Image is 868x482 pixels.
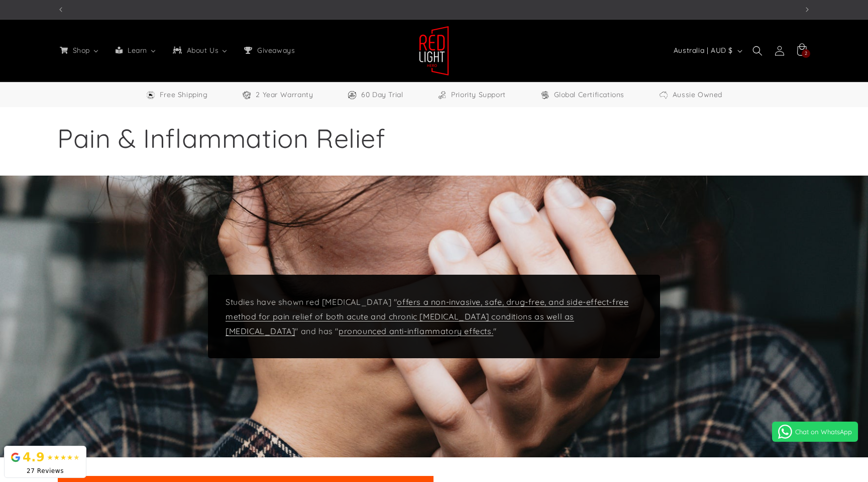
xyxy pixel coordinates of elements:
span: Australia | AUD $ [674,45,733,56]
a: Giveaways [236,40,302,61]
span: About Us [185,46,220,55]
img: Aussie Owned Icon [659,90,669,100]
img: Red Light Hero [419,26,449,76]
a: Free Worldwide Shipping [146,89,208,101]
img: Free Shipping Icon [146,90,156,100]
h1: Pain & Inflammation Relief [57,121,811,155]
img: Warranty Icon [242,90,252,100]
p: Studies have shown red [MEDICAL_DATA] " " and has " " [226,295,642,338]
span: 2 [805,49,808,58]
button: Australia | AUD $ [668,41,746,60]
span: Shop [71,46,91,55]
a: Red Light Hero [415,22,453,79]
img: Trial Icon [347,90,357,100]
a: 60 Day Trial [347,89,403,101]
span: 60 Day Trial [361,89,403,101]
span: Aussie Owned [673,89,722,101]
span: Learn [126,46,148,55]
a: Chat on WhatsApp [772,422,858,442]
span: Free Shipping [160,89,208,101]
a: About Us [164,40,236,61]
a: Aussie Owned [659,89,722,101]
summary: Search [746,40,769,62]
span: Giveaways [255,46,296,55]
a: Priority Support [437,89,506,101]
span: 2 Year Warranty [256,89,313,101]
span: Priority Support [451,89,506,101]
img: Certifications Icon [540,90,550,100]
span: Global Certifications [554,89,625,101]
a: Shop [51,40,107,61]
a: Global Certifications [540,89,625,101]
a: pronounced anti-inflammatory effects. [339,326,493,336]
a: Learn [107,40,164,61]
a: offers a non-invasive, safe, drug-free, and side-effect-free method for pain relief of both acute... [226,297,628,336]
img: Support Icon [437,90,447,100]
a: 2 Year Warranty [242,89,313,101]
span: Chat on WhatsApp [795,428,852,436]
